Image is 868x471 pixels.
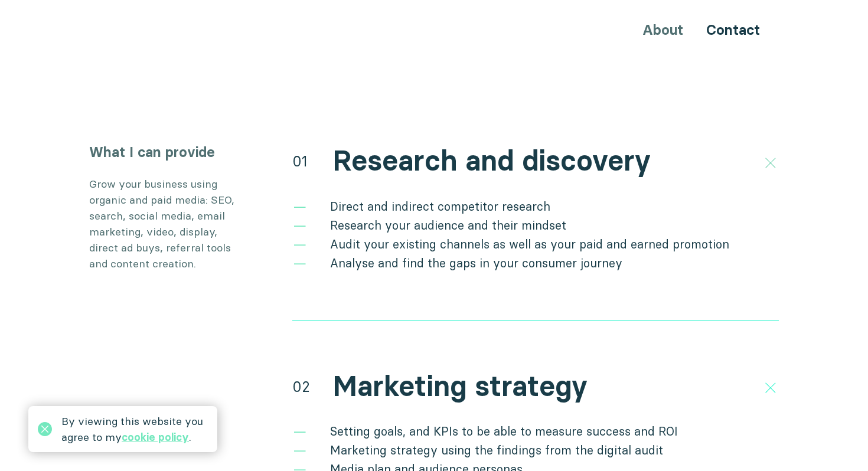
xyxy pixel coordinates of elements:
h2: Marketing strategy [332,369,588,404]
div: 01 [292,151,308,172]
h3: What I can provide [89,142,243,162]
a: cookie policy [122,430,189,444]
p: Grow your business using organic and paid media: SEO, search, social media, email marketing, vide... [89,176,243,272]
li: Direct and indirect competitor research [292,197,779,216]
li: Setting goals, and KPIs to be able to measure success and ROI [292,422,779,441]
div: 02 [292,376,310,397]
li: Research your audience and their mindset [292,216,779,235]
div: By viewing this website you agree to my . [61,413,208,445]
li: Analyse and find the gaps in your consumer journey [292,254,779,273]
li: Audit your existing channels as well as your paid and earned promotion [292,235,779,254]
h2: Research and discovery [332,144,651,178]
a: Contact [706,21,760,38]
li: Marketing strategy using the findings from the digital audit [292,441,779,460]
